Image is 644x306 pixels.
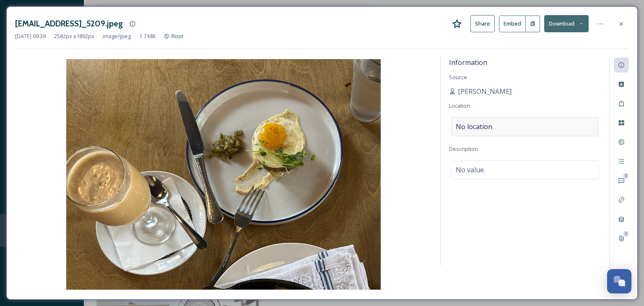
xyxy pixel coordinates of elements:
span: Source [449,73,467,81]
span: 1.7 MB [139,32,156,40]
span: Description [449,145,478,153]
div: 0 [623,173,629,179]
span: No value. [456,165,485,175]
span: 2582 px x 1892 px [54,32,94,40]
button: Embed [499,16,526,32]
h3: [EMAIL_ADDRESS]_5209.jpeg [15,18,123,30]
span: Root [171,32,184,40]
img: leahbethfreeman%40gmail.com-IMG_5209.jpeg [15,59,432,290]
span: No location [456,122,492,132]
span: [PERSON_NAME] [458,86,512,96]
span: Information [449,58,487,67]
span: [DATE] 09:39 [15,32,46,40]
button: Share [470,15,495,32]
button: Open Chat [607,269,631,293]
button: Download [544,15,589,32]
span: Location [449,102,470,109]
div: 0 [623,231,629,237]
span: image/jpeg [103,32,131,40]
